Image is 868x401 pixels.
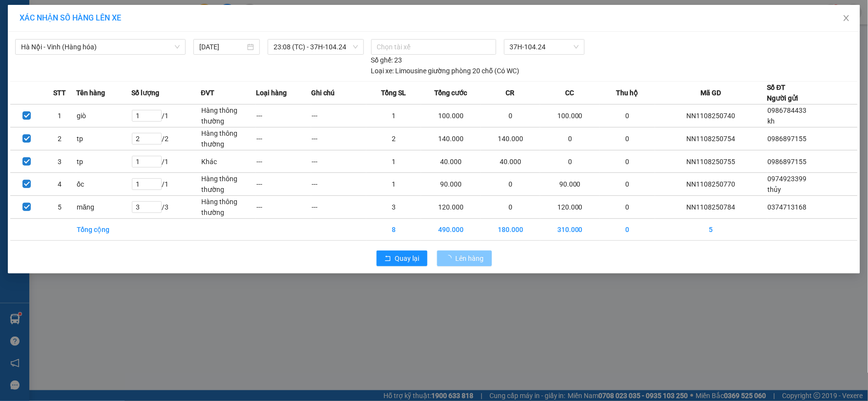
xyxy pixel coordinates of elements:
span: 0986897155 [768,158,807,166]
span: Ghi chú [311,87,335,98]
td: 8 [366,219,422,241]
span: up [153,202,159,208]
td: --- [311,105,366,127]
span: 0974923399 [768,175,807,183]
td: 5 [43,196,77,219]
span: down [153,139,159,145]
td: --- [311,150,366,173]
td: 0 [600,196,655,219]
td: --- [256,150,311,173]
span: Increase Value [150,110,161,116]
td: 120.000 [540,196,600,219]
td: --- [256,105,311,127]
td: 0 [540,127,600,150]
td: --- [256,173,311,196]
div: 23 [371,55,402,65]
td: Hàng thông thường [201,196,256,219]
td: NN1108250740 [655,105,767,127]
td: 0 [600,105,655,127]
span: 37H-104.24 [510,40,579,54]
span: loading [445,255,456,262]
span: up [153,179,159,185]
span: Loại xe: [371,65,394,76]
td: / 1 [131,173,201,196]
span: CC [566,87,574,98]
td: Hàng thông thường [201,105,256,127]
td: 310.000 [540,219,600,241]
td: Hàng thông thường [201,127,256,150]
span: ĐVT [201,87,214,98]
td: 1 [366,105,422,127]
span: up [153,111,159,117]
td: NN1108250784 [655,196,767,219]
td: Tổng cộng [76,219,131,241]
span: Tổng SL [381,87,406,98]
td: --- [311,173,366,196]
div: Số ĐT Người gửi [767,82,799,104]
td: 0 [481,105,540,127]
span: Increase Value [150,133,161,139]
td: 40.000 [421,150,481,173]
td: --- [311,127,366,150]
td: 1 [43,105,77,127]
td: --- [311,196,366,219]
td: 3 [43,150,77,173]
td: măng [76,196,131,219]
td: 2 [366,127,422,150]
span: down [153,116,159,122]
td: 490.000 [421,219,481,241]
span: Tên hàng [76,87,105,98]
td: Hàng thông thường [201,173,256,196]
td: 0 [600,127,655,150]
span: up [153,134,159,140]
td: giò [76,105,131,127]
span: up [153,156,159,162]
button: Lên hàng [437,251,492,266]
td: Khác [201,150,256,173]
td: 180.000 [481,219,540,241]
span: Decrease Value [150,184,161,190]
td: NN1108250754 [655,127,767,150]
span: Decrease Value [150,139,161,144]
td: NN1108250755 [655,150,767,173]
span: Mã GD [700,87,721,98]
td: / 3 [131,196,201,219]
span: Loại hàng [256,87,287,98]
td: 4 [43,173,77,196]
span: 0986897155 [768,135,807,143]
td: 90.000 [421,173,481,196]
td: 0 [540,150,600,173]
span: Số ghế: [371,55,393,65]
span: 0986784433 [768,106,807,114]
td: / 1 [131,105,201,127]
td: 90.000 [540,173,600,196]
td: tp [76,127,131,150]
td: ốc [76,173,131,196]
span: rollback [384,255,391,263]
td: --- [256,196,311,219]
td: 140.000 [421,127,481,150]
td: 100.000 [421,105,481,127]
span: down [153,162,159,168]
span: Increase Value [150,156,161,162]
span: Increase Value [150,179,161,184]
span: Lên hàng [456,253,484,264]
td: NN1108250770 [655,173,767,196]
span: Decrease Value [150,207,161,212]
span: 0374713168 [768,203,807,211]
td: 2 [43,127,77,150]
span: down [153,207,159,213]
span: STT [53,87,66,98]
td: / 2 [131,127,201,150]
span: down [153,184,159,190]
span: Tổng cước [434,87,467,98]
td: tp [76,150,131,173]
span: Quay lại [395,253,420,264]
td: 3 [366,196,422,219]
td: 140.000 [481,127,540,150]
span: Decrease Value [150,116,161,121]
span: CR [506,87,515,98]
span: Decrease Value [150,162,161,167]
span: thủy [768,186,782,193]
td: 0 [600,150,655,173]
